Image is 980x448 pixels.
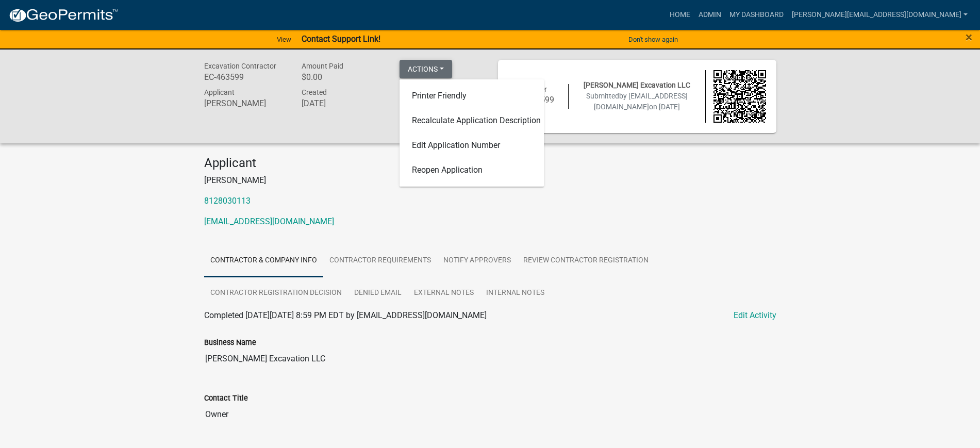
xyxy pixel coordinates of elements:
a: Denied Email [348,277,408,310]
a: Notify Approvers [437,244,517,277]
strong: Contact Support Link! [302,34,380,44]
a: Review Contractor Registration [517,244,655,277]
span: Excavation Contractor [204,62,276,70]
h4: Applicant [204,156,776,171]
span: [PERSON_NAME] Excavation LLC [584,81,690,89]
h6: [DATE] [302,98,384,108]
h6: $0.00 [302,72,384,82]
span: Submitted on [DATE] [586,92,688,111]
h6: [PERSON_NAME] [204,98,287,108]
a: External Notes [408,277,480,310]
a: My Dashboard [725,5,788,25]
div: Actions [400,79,544,187]
a: Internal Notes [480,277,551,310]
a: Reopen Application [400,158,544,182]
span: by [EMAIL_ADDRESS][DOMAIN_NAME] [594,92,688,111]
button: Don't show again [624,31,682,48]
a: [EMAIL_ADDRESS][DOMAIN_NAME] [204,217,334,226]
a: Admin [694,5,725,25]
span: Completed [DATE][DATE] 8:59 PM EDT by [EMAIL_ADDRESS][DOMAIN_NAME] [204,310,487,320]
span: Created [302,88,327,96]
a: Edit Activity [734,309,776,322]
span: × [966,30,972,44]
a: View [273,31,295,48]
a: [PERSON_NAME][EMAIL_ADDRESS][DOMAIN_NAME] [788,5,972,25]
img: QR code [713,70,766,123]
button: Close [966,31,972,43]
a: Recalculate Application Description [400,108,544,133]
p: [PERSON_NAME] [204,174,776,187]
a: Contractor Requirements [323,244,437,277]
a: Edit Application Number [400,133,544,158]
h6: EC-463599 [204,72,287,82]
a: Home [666,5,694,25]
a: Printer Friendly [400,84,544,108]
a: 8128030113 [204,196,251,206]
button: Actions [400,60,452,78]
span: Amount Paid [302,62,343,70]
a: Contractor Registration Decision [204,277,348,310]
label: Business Name [204,339,256,346]
span: Applicant [204,88,235,96]
label: Contact Title [204,395,248,402]
a: Contractor & Company Info [204,244,323,277]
